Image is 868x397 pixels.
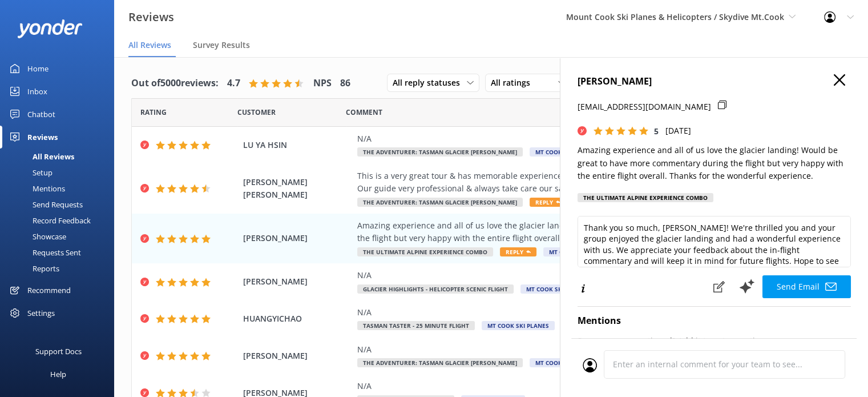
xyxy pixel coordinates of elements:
[834,74,845,87] button: Close
[578,144,851,182] p: Amazing experience and all of us love the glacier landing! Would be great to have more commentary...
[7,260,59,276] div: Reports
[243,176,352,202] span: [PERSON_NAME] [PERSON_NAME]
[227,76,240,91] h4: 4.7
[530,358,603,367] span: Mt Cook Ski Planes
[27,80,47,103] div: Inbox
[140,107,167,118] span: Date
[482,321,555,330] span: Mt Cook Ski Planes
[578,216,851,267] textarea: Thank you so much, [PERSON_NAME]! We're thrilled you and your group enjoyed the glacier landing a...
[7,212,91,228] div: Record Feedback
[7,212,114,228] a: Record Feedback
[7,181,114,197] a: Mentions
[583,358,597,372] img: user_profile.svg
[357,170,773,195] div: This is a very great tour & has memorable experiences. Our guide very professional & always take ...
[243,139,352,151] span: LU YA HSIN
[357,198,523,207] span: The Adventurer: Tasman Glacier [PERSON_NAME]
[578,74,851,89] h4: [PERSON_NAME]
[7,260,114,276] a: Reports
[243,232,352,244] span: [PERSON_NAME]
[500,247,536,256] span: Reply
[243,350,352,362] span: [PERSON_NAME]
[7,244,114,260] a: Requests Sent
[530,147,603,157] span: Mt Cook Ski Planes
[578,335,851,347] p: See someone mentioned? Add it to auto-mentions
[357,247,493,256] span: The Ultimate Alpine Experience Combo
[128,39,171,51] span: All Reviews
[357,306,773,319] div: N/A
[17,19,83,38] img: yonder-white-logo.png
[578,314,851,328] h4: Mentions
[654,126,659,137] span: 5
[357,343,773,356] div: N/A
[357,284,514,294] span: Glacier Highlights - Helicopter Scenic flight
[491,77,537,89] span: All ratings
[27,57,49,80] div: Home
[357,133,773,145] div: N/A
[7,149,114,165] a: All Reviews
[762,275,851,298] button: Send Email
[7,149,74,165] div: All Reviews
[7,228,66,244] div: Showcase
[357,269,773,282] div: N/A
[7,228,114,244] a: Showcase
[357,219,773,245] div: Amazing experience and all of us love the glacier landing! Would be great to have more commentary...
[520,284,594,294] span: Mt Cook Ski Planes
[27,126,58,149] div: Reviews
[193,39,250,51] span: Survey Results
[7,197,114,212] a: Send Requests
[357,380,773,392] div: N/A
[393,77,467,89] span: All reply statuses
[530,198,566,207] span: Reply
[578,193,713,202] div: The Ultimate Alpine Experience Combo
[313,76,332,91] h4: NPS
[346,107,382,118] span: Question
[340,76,350,91] h4: 86
[243,312,352,325] span: HUANGYICHAO
[7,244,81,260] div: Requests Sent
[243,275,352,288] span: [PERSON_NAME]
[50,363,66,386] div: Help
[27,103,55,126] div: Chatbot
[35,340,82,363] div: Support Docs
[7,165,114,181] a: Setup
[27,302,55,324] div: Settings
[7,197,83,212] div: Send Requests
[7,165,53,181] div: Setup
[128,8,174,26] h3: Reviews
[578,101,711,113] p: [EMAIL_ADDRESS][DOMAIN_NAME]
[7,181,65,197] div: Mentions
[357,147,523,157] span: The Adventurer: Tasman Glacier [PERSON_NAME]
[543,247,616,256] span: Mt Cook Ski Planes
[131,76,219,91] h4: Out of 5000 reviews:
[357,358,523,367] span: The Adventurer: Tasman Glacier [PERSON_NAME]
[237,107,276,118] span: Date
[27,279,71,302] div: Recommend
[357,321,475,330] span: Tasman Taster - 25 minute flight
[566,11,784,22] span: Mount Cook Ski Planes & Helicopters / Skydive Mt.Cook
[665,125,691,137] p: [DATE]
